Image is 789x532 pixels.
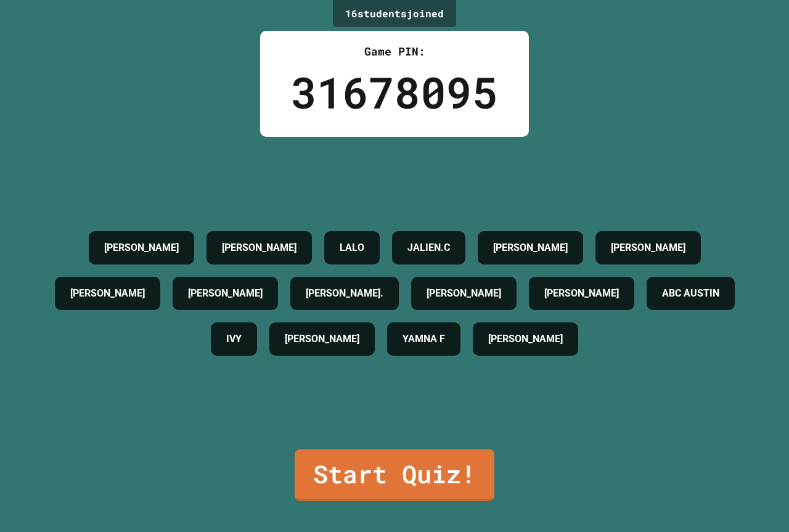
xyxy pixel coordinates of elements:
[285,332,359,346] h4: [PERSON_NAME]
[188,286,263,301] h4: [PERSON_NAME]
[611,240,685,255] h4: [PERSON_NAME]
[488,332,563,346] h4: [PERSON_NAME]
[226,332,242,346] h4: IVY
[291,43,498,60] div: Game PIN:
[104,240,179,255] h4: [PERSON_NAME]
[662,286,719,301] h4: ABC AUSTIN
[340,240,364,255] h4: LALO
[544,286,619,301] h4: [PERSON_NAME]
[70,286,145,301] h4: [PERSON_NAME]
[222,240,296,255] h4: [PERSON_NAME]
[306,286,383,301] h4: [PERSON_NAME].
[403,332,445,346] h4: YAMNA F
[493,240,568,255] h4: [PERSON_NAME]
[295,449,494,501] a: Start Quiz!
[407,240,450,255] h4: JALIEN.C
[427,286,501,301] h4: [PERSON_NAME]
[291,60,498,125] div: 31678095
